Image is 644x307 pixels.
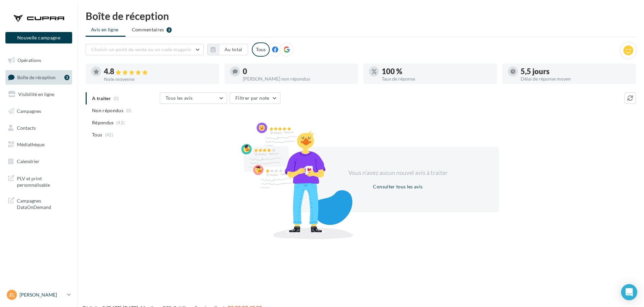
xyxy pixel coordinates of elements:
div: 5,5 jours [521,68,631,75]
a: Campagnes [4,104,74,118]
span: Tous [92,131,102,138]
div: 3 [167,27,172,33]
div: Note moyenne [104,77,214,82]
span: Médiathèque [17,142,45,147]
button: Au total [207,44,248,55]
span: Choisir un point de vente ou un code magasin [91,47,191,52]
span: Commentaires [132,26,164,33]
span: Contacts [17,125,36,130]
button: Tous les avis [160,92,227,104]
p: [PERSON_NAME] [20,291,64,298]
button: Consulter tous les avis [370,183,425,191]
div: Délai de réponse moyen [521,76,631,81]
div: 4.8 [104,68,214,75]
div: 3 [64,75,69,80]
span: Visibilité en ligne [18,91,54,97]
div: Vous n'avez aucun nouvel avis à traiter [340,168,456,177]
div: Open Intercom Messenger [621,284,637,300]
span: Tous les avis [166,95,193,101]
button: Au total [219,44,248,55]
span: (42) [116,120,125,125]
span: Non répondus [92,107,123,114]
a: Visibilité en ligne [4,87,74,101]
span: Campagnes [17,108,41,114]
span: (42) [105,132,113,137]
a: Zl [PERSON_NAME] [5,288,72,301]
span: Campagnes DataOnDemand [17,196,69,211]
button: Filtrer par note [230,92,281,104]
span: Boîte de réception [17,74,56,80]
a: Médiathèque [4,137,74,152]
div: Tous [252,42,270,57]
a: Calendrier [4,154,74,168]
div: 0 [243,68,353,75]
a: PLV et print personnalisable [4,171,74,191]
button: Nouvelle campagne [5,32,72,43]
a: Campagnes DataOnDemand [4,193,74,213]
span: Calendrier [17,158,39,164]
div: Boîte de réception [86,11,636,21]
span: Opérations [18,57,41,63]
a: Contacts [4,121,74,135]
span: (0) [126,108,132,113]
div: Taux de réponse [382,76,492,81]
a: Boîte de réception3 [4,70,74,85]
span: Zl [9,291,14,298]
span: Répondus [92,119,114,126]
span: PLV et print personnalisable [17,174,69,188]
div: [PERSON_NAME] non répondus [243,76,353,81]
button: Choisir un point de vente ou un code magasin [86,44,204,55]
div: 100 % [382,68,492,75]
a: Opérations [4,53,74,67]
